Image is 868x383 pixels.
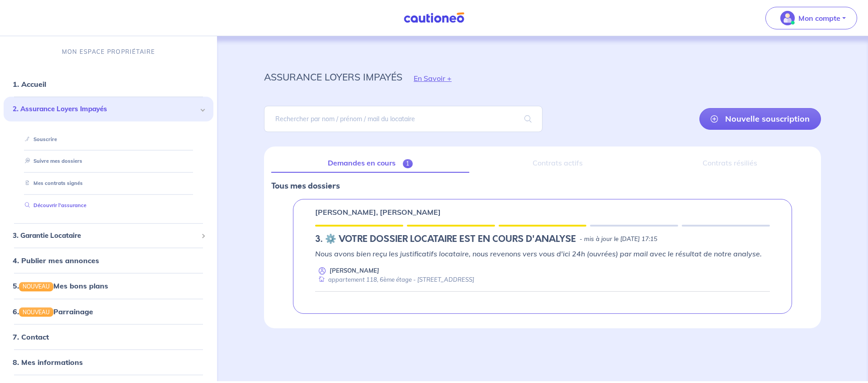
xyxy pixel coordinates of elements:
[264,69,402,85] p: assurance loyers impayés
[4,75,213,93] div: 1. Accueil
[13,332,49,341] a: 7. Contact
[14,132,203,147] div: Souscrire
[798,13,840,24] p: Mon compte
[13,231,198,241] span: 3. Garantie Locataire
[21,180,83,186] a: Mes contrats signés
[4,227,213,245] div: 3. Garantie Locataire
[13,307,93,316] a: 6.NOUVEAUParrainage
[402,65,463,91] button: En Savoir +
[264,106,542,132] input: Rechercher par nom / prénom / mail du locataire
[13,281,108,290] a: 5.NOUVEAUMes bons plans
[4,327,213,345] div: 7. Contact
[13,80,46,89] a: 1. Accueil
[403,159,413,168] span: 1
[4,277,213,295] div: 5.NOUVEAUMes bons plans
[315,234,576,245] h5: 3.︎ ⚙️ VOTRE DOSSIER LOCATAIRE EST EN COURS D'ANALYSE
[21,158,82,164] a: Suivre mes dossiers
[14,198,203,213] div: Découvrir l'assurance
[315,207,441,218] p: [PERSON_NAME], [PERSON_NAME]
[315,234,770,245] div: state: RENTER-DOCUMENTS-TO-EVALUATE, Context: NEW,CHOOSE-CERTIFICATE,RELATIONSHIP,RENTER-DOCUMENTS
[14,176,203,191] div: Mes contrats signés
[13,357,83,366] a: 8. Mes informations
[13,256,99,265] a: 4. Publier mes annonces
[4,353,213,371] div: 8. Mes informations
[13,104,198,114] span: 2. Assurance Loyers Impayés
[21,136,57,142] a: Souscrire
[4,302,213,320] div: 6.NOUVEAUParrainage
[21,202,86,208] a: Découvrir l'assurance
[780,11,795,25] img: illu_account_valid_menu.svg
[4,251,213,270] div: 4. Publier mes annonces
[62,47,155,56] p: MON ESPACE PROPRIÉTAIRE
[330,266,379,275] p: [PERSON_NAME]
[315,248,770,259] p: Nous avons bien reçu les justificatifs locataire, nous revenons vers vous d'ici 24h (ouvrées) par...
[271,180,814,192] p: Tous mes dossiers
[14,154,203,169] div: Suivre mes dossiers
[514,106,542,132] span: search
[4,97,213,122] div: 2. Assurance Loyers Impayés
[271,154,469,173] a: Demandes en cours1
[315,275,474,284] div: appartement 118, 6ème étage - [STREET_ADDRESS]
[580,235,657,244] p: - mis à jour le [DATE] 17:15
[765,7,857,29] button: illu_account_valid_menu.svgMon compte
[400,12,468,24] img: Cautioneo
[699,108,821,130] a: Nouvelle souscription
